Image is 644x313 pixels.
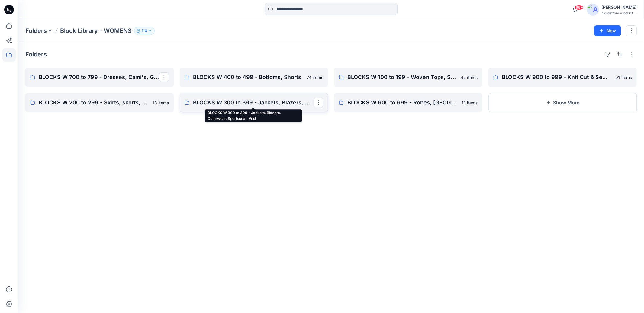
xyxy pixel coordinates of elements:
button: New [594,25,621,36]
a: Folders [25,27,47,35]
button: Show More [488,93,637,112]
a: BLOCKS W 600 to 699 - Robes, [GEOGRAPHIC_DATA]11 items [334,93,482,112]
p: 11 items [462,100,478,106]
a: BLOCKS W 700 to 799 - Dresses, Cami's, Gowns, Chemise [25,68,174,87]
p: BLOCKS W 200 to 299 - Skirts, skorts, 1/2 Slip, Full Slip [39,98,149,107]
p: BLOCKS W 700 to 799 - Dresses, Cami's, Gowns, Chemise [39,73,159,81]
p: 18 items [152,100,169,106]
div: [PERSON_NAME] [601,4,636,11]
p: BLOCKS W 100 to 199 - Woven Tops, Shirts, PJ Tops [347,73,457,81]
p: BLOCKS W 400 to 499 - Bottoms, Shorts [193,73,303,81]
p: BLOCKS W 600 to 699 - Robes, [GEOGRAPHIC_DATA] [347,98,458,107]
p: 91 items [615,74,632,81]
a: BLOCKS W 200 to 299 - Skirts, skorts, 1/2 Slip, Full Slip18 items [25,93,174,112]
div: Nordstrom Product... [601,11,636,15]
p: Block Library - WOMENS [60,27,132,35]
a: BLOCKS W 900 to 999 - Knit Cut & Sew Tops91 items [488,68,637,87]
p: BLOCKS W 300 to 399 - Jackets, Blazers, Outerwear, Sportscoat, Vest [193,98,314,107]
img: avatar [587,4,599,16]
a: BLOCKS W 300 to 399 - Jackets, Blazers, Outerwear, Sportscoat, Vest [180,93,328,112]
span: 99+ [575,5,584,10]
a: BLOCKS W 400 to 499 - Bottoms, Shorts74 items [180,68,328,87]
p: BLOCKS W 900 to 999 - Knit Cut & Sew Tops [502,73,612,81]
p: 74 items [307,74,323,81]
p: 47 items [461,74,478,81]
h4: Folders [25,51,47,58]
p: 110 [142,27,147,34]
a: BLOCKS W 100 to 199 - Woven Tops, Shirts, PJ Tops47 items [334,68,482,87]
button: 110 [134,27,155,35]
